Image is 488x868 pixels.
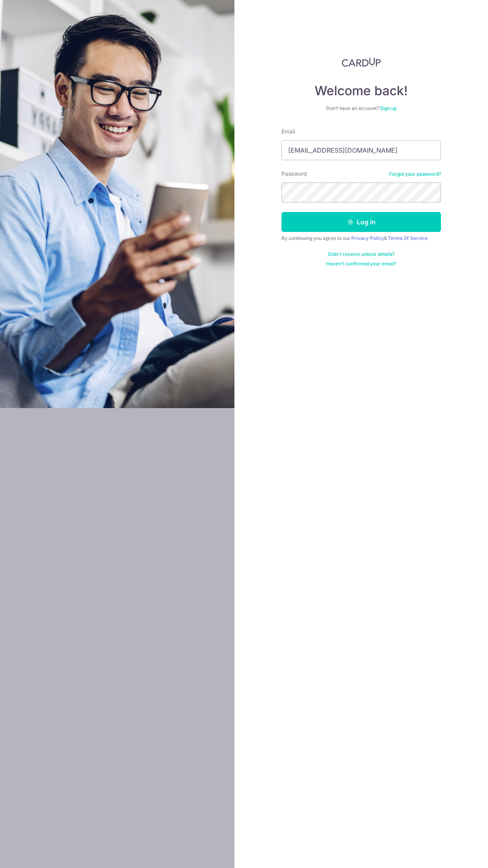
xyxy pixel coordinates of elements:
input: Enter your Email [281,140,441,160]
a: Terms Of Service [388,235,428,241]
label: Password [281,170,307,178]
a: Sign up [380,105,397,111]
button: Log in [281,212,441,232]
a: Forgot your password? [389,171,441,177]
div: By continuing you agree to our & [281,235,441,242]
h4: Welcome back! [281,83,441,99]
a: Privacy Policy [351,235,384,241]
a: Haven't confirmed your email? [326,261,396,267]
div: Don’t have an account? [281,105,441,112]
label: Email [281,128,295,136]
img: CardUp Logo [342,57,381,67]
a: Didn't receive unlock details? [328,251,395,257]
